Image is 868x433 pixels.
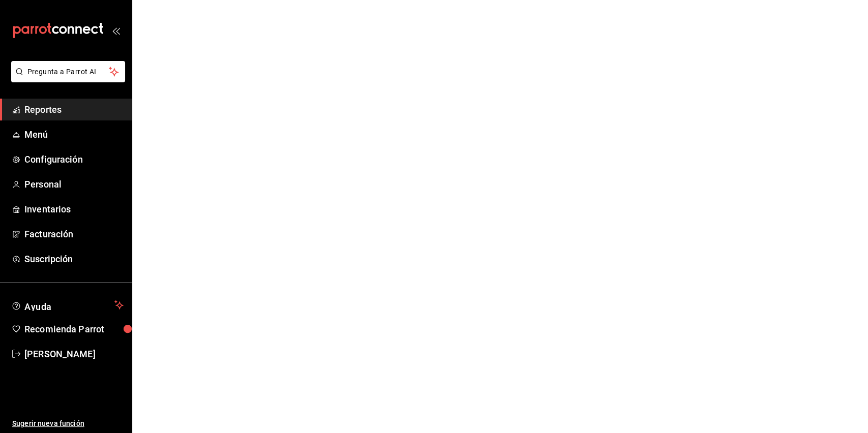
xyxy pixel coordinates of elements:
[24,128,124,141] span: Menú
[24,252,124,266] span: Suscripción
[24,152,124,166] span: Configuración
[27,67,109,77] span: Pregunta a Parrot AI
[112,26,120,35] button: open_drawer_menu
[24,202,124,216] span: Inventarios
[24,347,124,361] span: [PERSON_NAME]
[7,74,125,84] a: Pregunta a Parrot AI
[12,418,124,429] span: Sugerir nueva función
[24,103,124,116] span: Reportes
[24,299,110,311] span: Ayuda
[24,177,124,191] span: Personal
[24,322,124,336] span: Recomienda Parrot
[24,227,124,241] span: Facturación
[11,61,125,82] button: Pregunta a Parrot AI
